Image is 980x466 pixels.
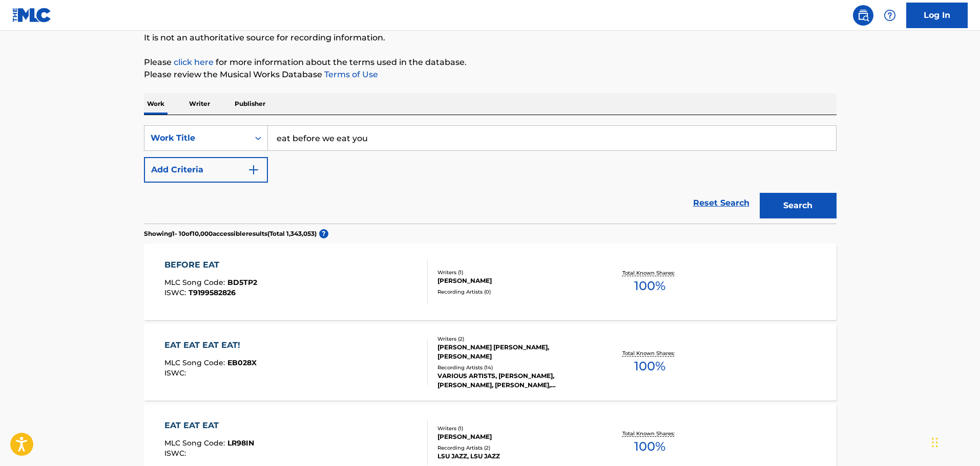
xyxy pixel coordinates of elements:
img: 9d2ae6d4665cec9f34b9.svg [247,164,260,176]
button: Add Criteria [144,157,268,183]
div: Help [880,5,900,26]
iframe: Chat Widget [929,417,980,466]
div: Writers ( 1 ) [437,425,592,432]
form: Search Form [144,125,837,224]
a: EAT EAT EAT EAT!MLC Song Code:EB028XISWC:Writers (2)[PERSON_NAME] [PERSON_NAME], [PERSON_NAME]Rec... [144,324,837,401]
p: Total Known Shares: [622,349,677,357]
a: Public Search [853,5,873,26]
span: BD5TP2 [227,278,257,287]
p: Showing 1 - 10 of 10,000 accessible results (Total 1,343,053 ) [144,229,317,238]
p: Total Known Shares: [622,269,677,277]
span: ? [319,229,328,238]
span: T9199582826 [189,288,236,297]
div: Work Title [151,132,243,144]
p: Please review the Musical Works Database [144,69,837,81]
p: Total Known Shares: [622,430,677,437]
div: Writers ( 1 ) [437,269,592,276]
img: MLC Logo [12,8,52,23]
p: Please for more information about the terms used in the database. [144,56,837,69]
img: help [884,9,896,21]
div: Drag [932,427,938,458]
p: Publisher [232,93,268,115]
span: LR98IN [227,438,254,448]
img: search [857,9,869,21]
div: BEFORE EAT [164,259,257,271]
span: MLC Song Code : [164,438,227,448]
div: Writers ( 2 ) [437,335,592,343]
span: MLC Song Code : [164,358,227,367]
div: EAT EAT EAT EAT! [164,339,257,351]
span: ISWC : [164,288,189,297]
span: MLC Song Code : [164,278,227,287]
div: Recording Artists ( 0 ) [437,288,592,296]
a: click here [174,57,214,67]
div: Recording Artists ( 2 ) [437,444,592,452]
a: Reset Search [688,192,755,214]
div: Recording Artists ( 14 ) [437,364,592,371]
div: VARIOUS ARTISTS, [PERSON_NAME], [PERSON_NAME], [PERSON_NAME], [PERSON_NAME] [437,371,592,390]
a: Log In [906,3,968,28]
div: LSU JAZZ, LSU JAZZ [437,452,592,461]
span: 100 % [634,277,665,295]
span: ISWC : [164,368,189,378]
p: Writer [186,93,213,115]
span: ISWC : [164,449,189,458]
div: EAT EAT EAT [164,419,254,432]
span: 100 % [634,437,665,456]
span: EB028X [227,358,257,367]
a: BEFORE EATMLC Song Code:BD5TP2ISWC:T9199582826Writers (1)[PERSON_NAME]Recording Artists (0)Total ... [144,243,837,320]
div: [PERSON_NAME] [PERSON_NAME], [PERSON_NAME] [437,343,592,361]
div: [PERSON_NAME] [437,276,592,285]
div: [PERSON_NAME] [437,432,592,441]
a: Terms of Use [322,70,378,79]
p: Work [144,93,168,115]
button: Search [760,193,837,218]
span: 100 % [634,357,665,375]
p: It is not an authoritative source for recording information. [144,32,837,44]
